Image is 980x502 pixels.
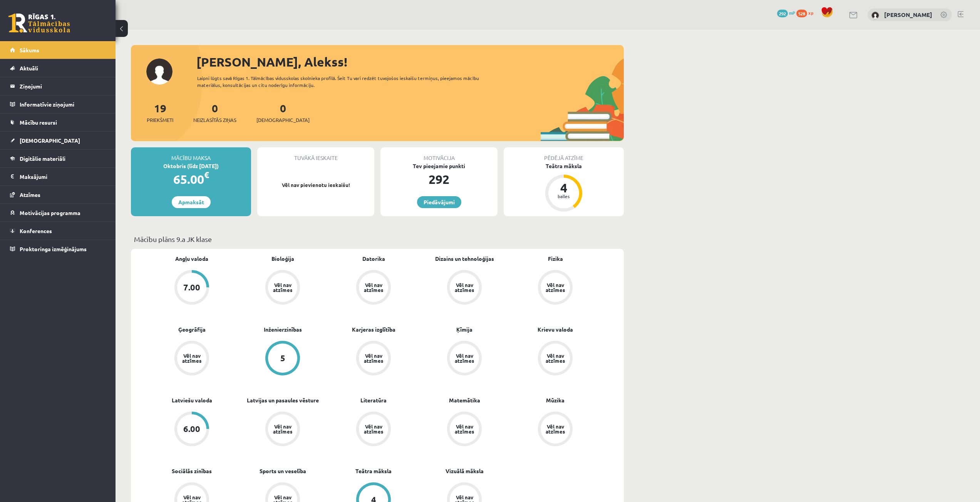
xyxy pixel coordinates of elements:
[261,181,370,189] p: Vēl nav pievienotu ieskaišu!
[417,196,461,208] a: Piedāvājumi
[147,116,173,124] span: Priekšmeti
[419,341,510,377] a: Vēl nav atzīmes
[131,170,251,188] div: 65.00
[178,325,206,334] a: Ģeogrāfija
[777,10,788,17] span: 292
[449,396,480,404] a: Matemātika
[196,53,624,71] div: [PERSON_NAME], Alekss!
[20,119,57,126] span: Mācību resursi
[435,255,494,263] a: Dizains un tehnoloģijas
[796,10,817,16] a: 528 xp
[20,65,38,72] span: Aktuāli
[796,10,807,17] span: 528
[363,424,384,434] div: Vēl nav atzīmes
[456,325,472,334] a: Ķīmija
[328,341,419,377] a: Vēl nav atzīmes
[146,270,237,306] a: 7.00
[380,162,498,170] div: Tev pieejamie punkti
[237,341,328,377] a: 5
[10,168,106,185] a: Maksājumi
[446,467,484,475] a: Vizuālā māksla
[247,396,319,404] a: Latvijas un pasaules vēsture
[504,162,624,213] a: Teātra māksla 4 balles
[20,227,52,234] span: Konferences
[10,41,106,59] a: Sākums
[172,196,211,208] a: Apmaksāt
[20,137,80,144] span: [DEMOGRAPHIC_DATA]
[552,194,575,198] div: balles
[183,425,200,433] div: 6.00
[544,282,566,292] div: Vēl nav atzīmes
[808,10,813,16] span: xp
[454,282,475,292] div: Vēl nav atzīmes
[548,255,563,263] a: Fizika
[20,168,106,185] legend: Maksājumi
[172,467,212,475] a: Sociālās zinības
[280,354,285,362] div: 5
[181,353,203,363] div: Vēl nav atzīmes
[510,341,601,377] a: Vēl nav atzīmes
[20,95,106,113] legend: Informatīvie ziņojumi
[10,132,106,149] a: [DEMOGRAPHIC_DATA]
[777,10,795,16] a: 292 mP
[257,147,374,162] div: Tuvākā ieskaite
[10,59,106,77] a: Aktuāli
[237,270,328,306] a: Vēl nav atzīmes
[328,412,419,448] a: Vēl nav atzīmes
[360,396,387,404] a: Literatūra
[256,101,310,124] a: 0[DEMOGRAPHIC_DATA]
[175,255,208,263] a: Angļu valoda
[510,270,601,306] a: Vēl nav atzīmes
[131,162,251,170] div: Oktobris (līdz [DATE])
[884,11,932,18] a: [PERSON_NAME]
[380,170,498,188] div: 292
[193,116,236,124] span: Neizlasītās ziņas
[146,341,237,377] a: Vēl nav atzīmes
[10,113,106,131] a: Mācību resursi
[193,101,236,124] a: 0Neizlasītās ziņas
[271,255,294,263] a: Bioloģija
[237,412,328,448] a: Vēl nav atzīmes
[355,467,392,475] a: Teātra māksla
[256,116,310,124] span: [DEMOGRAPHIC_DATA]
[10,204,106,222] a: Motivācijas programma
[20,209,80,216] span: Motivācijas programma
[504,147,624,162] div: Pēdējā atzīme
[544,424,566,434] div: Vēl nav atzīmes
[183,283,200,292] div: 7.00
[419,270,510,306] a: Vēl nav atzīmes
[380,147,498,162] div: Motivācija
[454,424,475,434] div: Vēl nav atzīmes
[363,282,384,292] div: Vēl nav atzīmes
[272,282,293,292] div: Vēl nav atzīmes
[789,10,795,16] span: mP
[510,412,601,448] a: Vēl nav atzīmes
[10,240,106,258] a: Proktoringa izmēģinājums
[204,169,209,180] span: €
[363,353,384,363] div: Vēl nav atzīmes
[10,186,106,203] a: Atzīmes
[20,77,106,95] legend: Ziņojumi
[264,325,302,334] a: Inženierzinības
[260,467,306,475] a: Sports un veselība
[454,353,475,363] div: Vēl nav atzīmes
[197,75,493,88] div: Laipni lūgts savā Rīgas 1. Tālmācības vidusskolas skolnieka profilā. Šeit Tu vari redzēt tuvojošo...
[20,47,39,53] span: Sākums
[552,182,575,194] div: 4
[328,270,419,306] a: Vēl nav atzīmes
[172,396,212,404] a: Latviešu valoda
[419,412,510,448] a: Vēl nav atzīmes
[504,162,624,170] div: Teātra māksla
[352,325,395,334] a: Karjeras izglītība
[20,155,65,162] span: Digitālie materiāli
[362,255,385,263] a: Datorika
[10,222,106,240] a: Konferences
[131,147,251,162] div: Mācību maksa
[10,95,106,113] a: Informatīvie ziņojumi
[546,396,565,404] a: Mūzika
[146,412,237,448] a: 6.00
[20,191,40,198] span: Atzīmes
[544,353,566,363] div: Vēl nav atzīmes
[134,234,621,244] p: Mācību plāns 9.a JK klase
[147,101,173,124] a: 19Priekšmeti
